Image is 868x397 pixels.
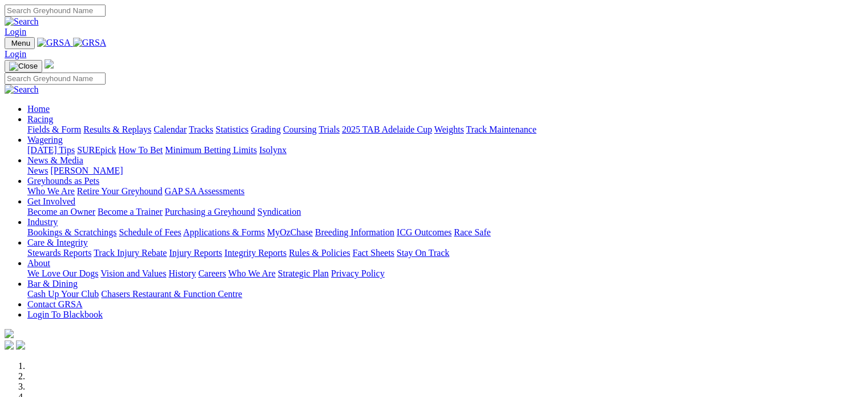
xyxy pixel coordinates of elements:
a: Race Safe [454,227,490,237]
div: Get Involved [27,207,863,217]
img: twitter.svg [16,340,25,350]
a: Track Maintenance [466,125,536,134]
a: Care & Integrity [27,238,88,247]
a: Schedule of Fees [119,227,181,237]
a: Statistics [216,125,249,134]
div: About [27,268,863,279]
a: Injury Reports [169,248,222,258]
img: GRSA [73,38,107,48]
button: Toggle navigation [5,60,42,73]
a: Industry [27,217,58,227]
a: Fact Sheets [353,248,394,258]
a: Bookings & Scratchings [27,227,116,237]
a: Wagering [27,135,63,145]
a: [PERSON_NAME] [50,166,123,175]
a: Login To Blackbook [27,310,103,319]
a: Syndication [257,207,301,216]
img: logo-grsa-white.png [45,59,54,69]
a: Bar & Dining [27,279,78,288]
a: Breeding Information [315,227,394,237]
a: Racing [27,114,53,124]
img: Close [9,62,38,71]
a: How To Bet [119,145,163,155]
div: Greyhounds as Pets [27,186,863,197]
img: GRSA [37,38,71,48]
a: We Love Our Dogs [27,268,98,278]
a: Privacy Policy [331,268,385,278]
a: Tracks [189,125,213,134]
a: Integrity Reports [224,248,286,258]
a: History [168,268,196,278]
a: Who We Are [27,186,75,196]
a: Purchasing a Greyhound [165,207,255,216]
img: logo-grsa-white.png [5,329,14,338]
a: Trials [318,125,340,134]
a: Isolynx [259,145,286,155]
div: Care & Integrity [27,248,863,258]
a: Become a Trainer [98,207,163,216]
a: News & Media [27,155,83,165]
a: News [27,166,48,175]
a: MyOzChase [267,227,313,237]
div: Wagering [27,145,863,155]
a: 2025 TAB Adelaide Cup [342,125,432,134]
a: Track Injury Rebate [94,248,167,258]
a: Become an Owner [27,207,95,216]
a: Login [5,27,26,37]
img: facebook.svg [5,340,14,350]
a: Coursing [283,125,317,134]
a: Stay On Track [397,248,449,258]
span: Menu [11,39,30,47]
div: Racing [27,125,863,135]
a: GAP SA Assessments [165,186,245,196]
a: Retire Your Greyhound [77,186,163,196]
div: News & Media [27,166,863,176]
a: [DATE] Tips [27,145,75,155]
input: Search [5,5,106,17]
a: Contact GRSA [27,299,82,309]
a: Careers [198,268,226,278]
img: Search [5,17,39,27]
input: Search [5,73,106,85]
a: Calendar [154,125,187,134]
a: Strategic Plan [278,268,329,278]
a: Grading [251,125,281,134]
a: Cash Up Your Club [27,289,99,299]
a: Who We Are [228,268,276,278]
button: Toggle navigation [5,37,35,49]
a: Weights [434,125,464,134]
a: Minimum Betting Limits [165,145,257,155]
a: Rules & Policies [289,248,350,258]
div: Bar & Dining [27,289,863,299]
img: Search [5,85,39,95]
a: Results & Replays [83,125,151,134]
a: Fields & Form [27,125,81,134]
a: ICG Outcomes [397,227,451,237]
a: Stewards Reports [27,248,91,258]
a: Login [5,49,26,59]
a: Home [27,104,50,114]
a: Chasers Restaurant & Function Centre [101,289,242,299]
a: Applications & Forms [183,227,265,237]
div: Industry [27,227,863,238]
a: About [27,258,50,268]
a: Vision and Values [100,268,166,278]
a: SUREpick [77,145,116,155]
a: Greyhounds as Pets [27,176,99,186]
a: Get Involved [27,197,75,206]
